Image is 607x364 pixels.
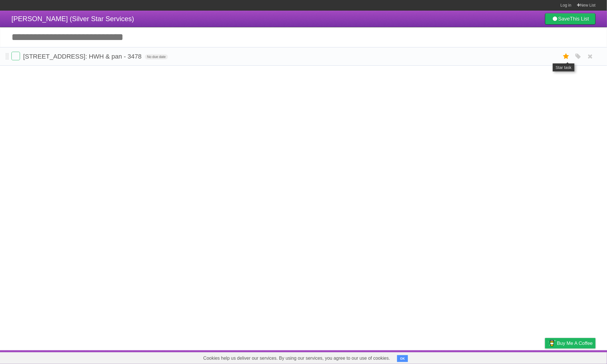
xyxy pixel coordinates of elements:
[397,355,408,362] button: OK
[557,338,593,348] span: Buy me a coffee
[545,338,596,349] a: Buy me a coffee
[560,352,596,363] a: Suggest a feature
[538,352,552,363] a: Privacy
[488,352,511,363] a: Developers
[548,338,556,348] img: Buy me a coffee
[469,352,481,363] a: About
[570,16,589,22] b: This List
[545,13,596,25] a: SaveThis List
[11,52,20,60] label: Done
[518,352,531,363] a: Terms
[23,53,143,60] span: [STREET_ADDRESS]: HWH & pan - 3478
[561,52,572,61] label: Star task
[145,54,168,59] span: No due date
[11,15,134,23] span: [PERSON_NAME] (Silver Star Services)
[198,353,396,364] span: Cookies help us deliver our services. By using our services, you agree to our use of cookies.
